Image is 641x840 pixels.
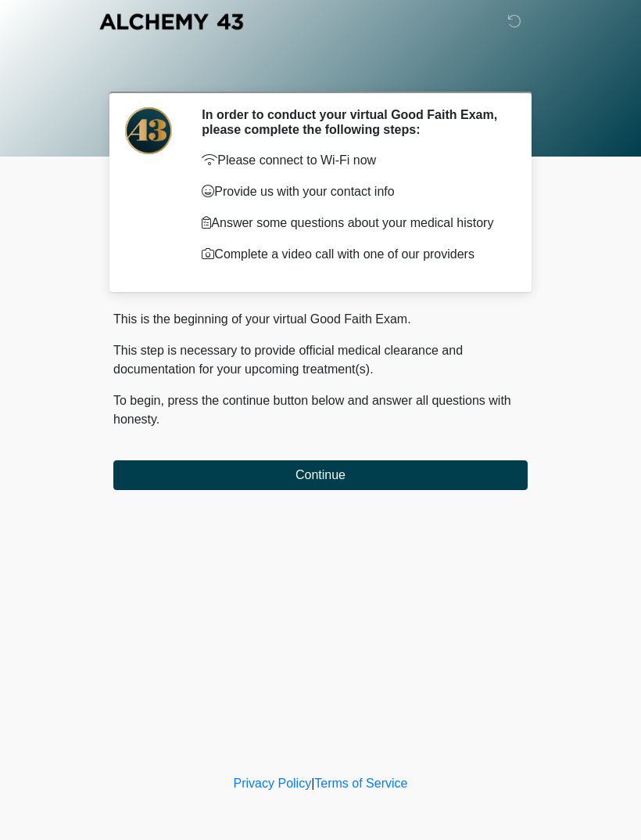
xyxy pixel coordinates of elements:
[113,460,528,490] button: Continue
[234,777,312,790] a: Privacy Policy
[311,777,314,790] a: |
[113,341,528,379] p: This step is necessary to provide official medical clearance and documentation for your upcoming ...
[102,56,539,85] h1: ‎ ‎ ‎ ‎
[202,107,504,137] h2: In order to conduct your virtual Good Faith Exam, please complete the following steps:
[202,151,504,170] p: Please connect to Wi-Fi now
[202,182,504,201] p: Provide us with your contact info
[202,214,504,233] p: Answer some questions about your medical history
[125,107,172,154] img: Agent Avatar
[98,12,245,31] img: Alchemy 43 Logo
[202,245,504,264] p: Complete a video call with one of our providers
[113,391,528,429] p: To begin, press the continue button below and answer all questions with honesty.
[314,777,407,790] a: Terms of Service
[113,310,528,329] p: This is the beginning of your virtual Good Faith Exam.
